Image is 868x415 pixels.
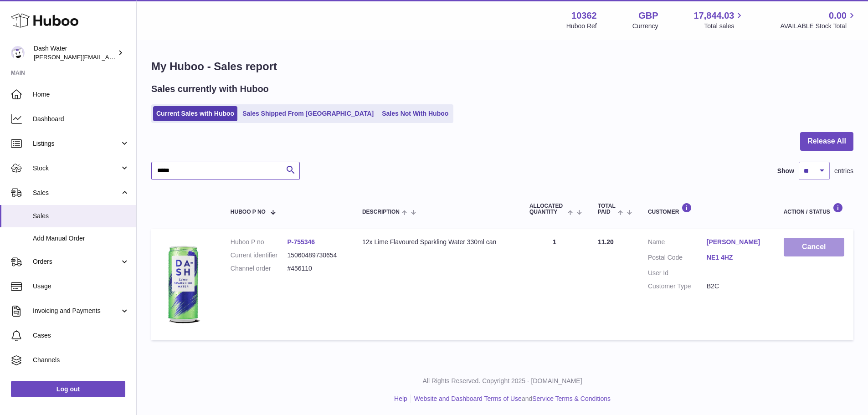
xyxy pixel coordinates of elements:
a: Current Sales with Huboo [153,106,237,121]
div: Huboo Ref [566,22,597,31]
a: Website and Dashboard Terms of Use [414,395,522,402]
span: 11.20 [598,238,614,246]
a: Sales Shipped From [GEOGRAPHIC_DATA] [239,106,377,121]
div: Currency [632,22,658,31]
span: Dashboard [33,115,129,123]
span: AVAILABLE Stock Total [780,22,857,31]
dt: User Id [648,269,707,277]
label: Show [777,167,794,175]
dt: Customer Type [648,282,707,291]
a: Log out [11,381,125,397]
a: Help [394,395,407,402]
span: Channels [33,356,129,364]
dt: Postal Code [648,253,707,264]
span: Cases [33,331,129,340]
dt: Huboo P no [231,238,288,246]
strong: GBP [638,10,658,22]
li: and [411,395,611,403]
dt: Channel order [231,264,288,273]
span: Invoicing and Payments [33,307,120,315]
a: 0.00 AVAILABLE Stock Total [780,10,857,31]
span: 0.00 [829,10,847,22]
p: All Rights Reserved. Copyright 2025 - [DOMAIN_NAME] [144,377,861,385]
div: Customer [648,203,765,215]
a: NE1 4HZ [707,253,765,262]
span: Sales [33,212,129,220]
span: Total sales [704,22,745,31]
a: P-755346 [287,238,315,246]
a: Sales Not With Huboo [379,106,452,121]
div: Action / Status [784,203,844,215]
span: ALLOCATED Quantity [529,203,565,215]
img: james@dash-water.com [11,46,25,60]
img: 103621706197473.png [160,238,206,329]
span: Description [362,209,400,215]
div: Dash Water [34,44,116,61]
dt: Current identifier [231,251,288,260]
span: Listings [33,139,120,148]
a: Service Terms & Conditions [532,395,611,402]
div: 12x Lime Flavoured Sparkling Water 330ml can [362,238,511,246]
td: 1 [520,229,589,340]
a: [PERSON_NAME] [707,238,765,246]
span: Total paid [598,203,616,215]
h2: Sales currently with Huboo [151,83,269,95]
span: Sales [33,189,120,197]
dd: 15060489730654 [287,251,344,260]
span: Huboo P no [231,209,266,215]
h1: My Huboo - Sales report [151,59,853,74]
button: Release All [800,132,853,151]
dt: Name [648,238,707,249]
a: 17,844.03 Total sales [693,10,745,31]
span: Orders [33,257,120,266]
strong: 10362 [571,10,597,22]
span: Usage [33,282,129,291]
span: Stock [33,164,120,173]
span: Add Manual Order [33,234,129,243]
span: 17,844.03 [693,10,734,22]
button: Cancel [784,238,844,256]
span: Home [33,90,129,99]
span: [PERSON_NAME][EMAIL_ADDRESS][DOMAIN_NAME] [34,53,183,61]
span: entries [834,167,853,175]
dd: B2C [707,282,765,291]
dd: #456110 [287,264,344,273]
